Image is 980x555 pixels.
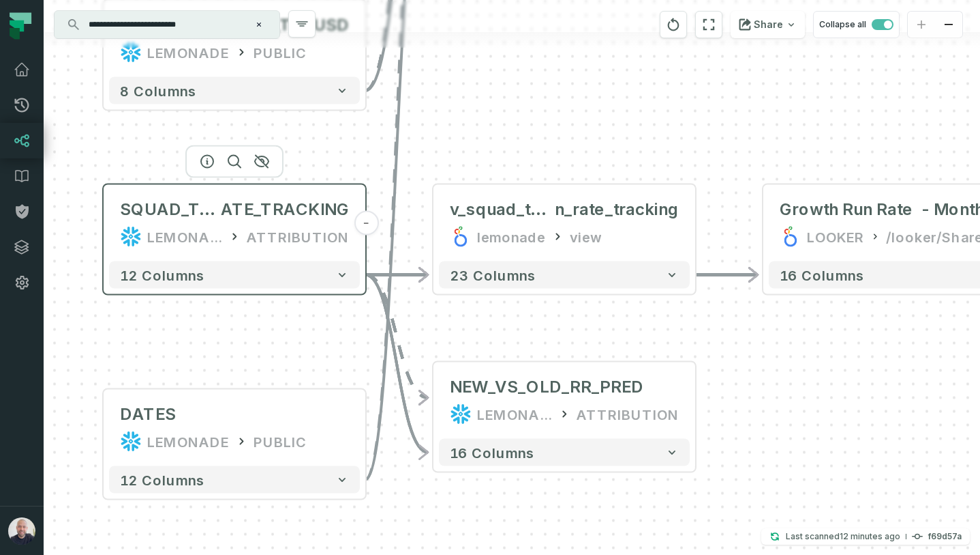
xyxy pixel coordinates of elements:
span: 12 columns [120,472,204,488]
div: ATTRIBUTION [577,403,679,425]
span: n_rate_tracking [555,199,679,220]
button: - [354,211,378,236]
span: 16 columns [450,444,534,461]
span: ATE_TRACKING [221,199,349,220]
div: lemonade [477,226,545,248]
relative-time: Sep 29, 2025, 3:56 PM GMT+3 [840,531,900,541]
div: LEMONADE [477,403,552,425]
div: PUBLIC [254,431,307,453]
button: Share [731,11,805,38]
span: 12 columns [120,267,204,283]
div: LOOKER [807,226,864,248]
img: avatar of Daniel Ochoa Bimblich [8,517,35,545]
span: SQUAD_TARGETS_RUN_R [120,199,221,220]
span: v_squad_targets_ru [450,199,555,220]
span: 16 columns [780,267,864,283]
span: 8 columns [120,83,196,99]
div: NEW_VS_OLD_RR_PRED [450,376,643,398]
h4: f69d57a [928,532,962,541]
button: Clear search query [252,18,266,31]
g: Edge from e34b576977ac28765528142934ed7b4d to 7847edf11a7ca1250ea6eb157e42a437 [365,275,428,453]
div: SQUAD_TARGETS_RUN_RATE_TRACKING [120,199,349,220]
div: view [570,226,601,248]
div: LEMONADE [147,226,222,248]
p: Last scanned [786,530,900,543]
div: PUBLIC [254,42,307,63]
button: zoom out [935,12,962,38]
div: LEMONADE [147,431,229,453]
div: ATTRIBUTION [247,226,349,248]
div: LEMONADE [147,42,229,63]
button: Last scanned[DATE] 3:56:00 PMf69d57a [761,528,970,545]
g: Edge from e34b576977ac28765528142934ed7b4d to 7847edf11a7ca1250ea6eb157e42a437 [365,275,428,398]
div: DATES [120,403,176,425]
span: 23 columns [450,267,536,283]
button: Collapse all [813,11,900,38]
div: v_squad_targets_run_rate_tracking [450,199,679,220]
